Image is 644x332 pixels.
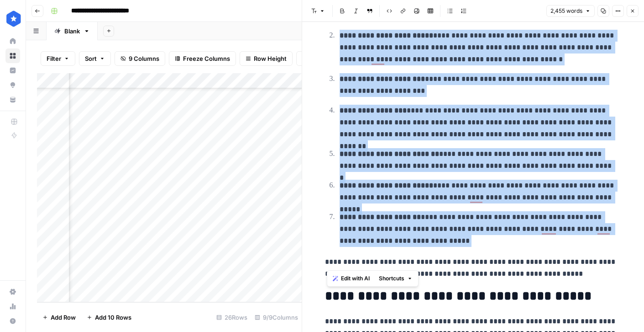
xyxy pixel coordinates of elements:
[375,273,416,284] button: Shortcuts
[329,273,373,284] button: Edit with AI
[129,54,159,63] span: 9 Columns
[379,274,404,283] span: Shortcuts
[169,51,236,66] button: Freeze Columns
[341,274,370,283] span: Edit with AI
[115,51,165,66] button: 9 Columns
[64,27,80,36] div: Blank
[5,11,22,27] img: ConsumerAffairs Logo
[51,313,76,322] span: Add Row
[79,51,111,66] button: Sort
[81,310,137,325] button: Add 10 Rows
[41,51,75,66] button: Filter
[546,5,595,17] button: 2,455 words
[5,34,20,48] a: Home
[240,51,293,66] button: Row Height
[47,22,98,40] a: Blank
[47,54,61,63] span: Filter
[213,310,251,325] div: 26 Rows
[5,48,20,63] a: Browse
[251,310,302,325] div: 9/9 Columns
[5,299,20,314] a: Usage
[85,54,97,63] span: Sort
[5,78,20,92] a: Opportunities
[5,284,20,299] a: Settings
[183,54,230,63] span: Freeze Columns
[5,314,20,328] button: Help + Support
[95,313,131,322] span: Add 10 Rows
[37,310,81,325] button: Add Row
[254,54,287,63] span: Row Height
[550,7,582,15] span: 2,455 words
[5,92,20,107] a: Your Data
[5,63,20,78] a: Insights
[5,7,20,30] button: Workspace: ConsumerAffairs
